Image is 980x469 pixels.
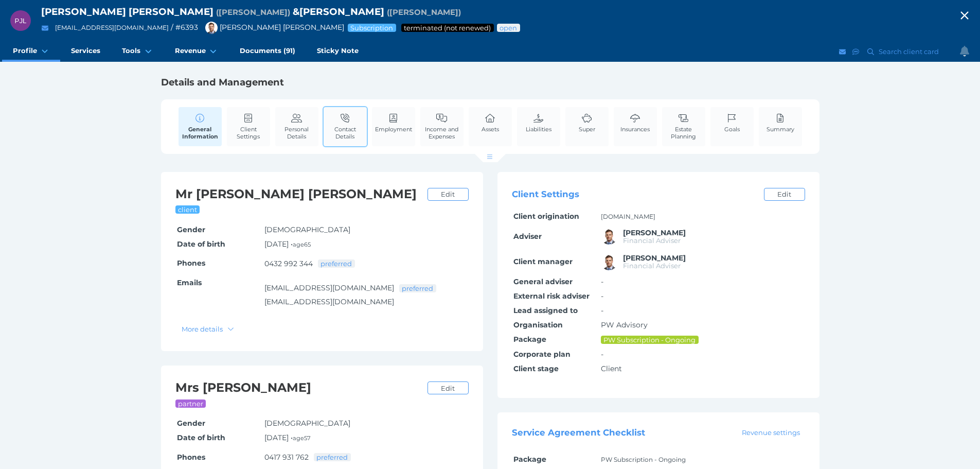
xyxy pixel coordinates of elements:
span: Emails [177,278,202,287]
span: PW Subscription - Ongoing [603,336,697,344]
span: Financial Adviser [623,236,681,245]
span: Revenue [175,46,206,55]
span: - [601,291,603,301]
a: Income and Expenses [420,107,464,146]
span: Estate Planning [665,126,703,140]
span: Edit [436,190,459,198]
a: Revenue settings [737,427,805,438]
span: PJL [15,17,27,25]
a: Profile [2,41,60,62]
a: Super [576,107,598,138]
a: Services [60,41,111,62]
span: Phones [177,258,205,268]
span: External risk adviser [513,291,590,301]
span: client [177,205,198,214]
span: Assets [482,126,499,133]
span: Brad Bond [623,253,686,263]
span: Liabilities [526,126,551,133]
a: Edit [764,188,805,201]
span: [DATE] • [264,239,311,249]
div: Peter John Lawson [10,10,31,31]
button: SMS [851,45,861,58]
span: General Information [181,126,219,140]
span: Client manager [513,257,573,266]
button: Email [838,45,848,58]
span: Client stage [513,364,559,373]
span: partner [177,399,204,408]
span: [DEMOGRAPHIC_DATA] [264,225,350,234]
span: Adviser [513,232,542,241]
span: Profile [13,46,37,55]
a: Goals [722,107,742,138]
img: Brad Bond [601,254,617,270]
span: Income and Expenses [423,126,461,140]
span: Personal Details [278,126,316,140]
h2: Mrs [PERSON_NAME] [175,380,422,396]
span: Client origination [513,212,579,221]
span: Goals [724,126,740,133]
a: General Information [179,107,222,146]
span: Client Settings [512,189,579,200]
span: General adviser [513,277,573,286]
a: Revenue [164,41,229,62]
span: [DEMOGRAPHIC_DATA] [264,419,350,428]
a: [EMAIL_ADDRESS][DOMAIN_NAME] [55,24,169,31]
span: Date of birth [177,433,225,442]
span: preferred [316,453,349,461]
span: & [PERSON_NAME] [293,6,384,18]
span: Client [601,364,622,373]
a: Personal Details [275,107,318,146]
span: Subscription [350,24,394,32]
a: [EMAIL_ADDRESS][DOMAIN_NAME] [264,297,394,306]
a: Insurances [618,107,652,138]
a: Edit [427,188,469,201]
small: age 57 [293,435,311,442]
span: More details [177,325,225,333]
span: preferred [320,259,353,268]
a: 0417 931 762 [264,453,309,462]
a: Edit [427,381,469,394]
h1: Details and Management [161,76,819,89]
a: [EMAIL_ADDRESS][DOMAIN_NAME] [264,283,394,292]
button: Search client card [863,45,944,58]
a: Estate Planning [662,107,705,146]
span: Tools [122,46,140,55]
span: PW Advisory [601,320,648,329]
img: Brad Bond [205,22,218,34]
span: Sticky Note [317,46,359,55]
a: Assets [479,107,502,138]
span: Date of birth [177,239,225,249]
h2: Mr [PERSON_NAME] [PERSON_NAME] [175,186,422,202]
span: Super [579,126,595,133]
span: Phones [177,453,205,462]
span: - [601,350,603,359]
a: Documents (91) [229,41,306,62]
span: / # 6393 [171,23,198,32]
span: Contact Details [326,126,364,140]
a: Summary [764,107,797,138]
small: age 65 [293,241,311,248]
span: Package [513,455,546,464]
span: Summary [767,126,794,133]
span: Preferred name [387,7,461,17]
span: Services [71,46,100,55]
span: [DATE] • [264,433,311,442]
span: Advice status: Review not yet booked in [499,24,518,32]
img: Brad Bond [601,228,617,245]
span: Brad Bond [623,228,686,237]
span: Gender [177,225,205,234]
a: Contact Details [324,107,367,146]
span: Gender [177,419,205,428]
a: Liabilities [523,107,554,138]
span: Client Settings [229,126,268,140]
span: [PERSON_NAME] [PERSON_NAME] [41,6,213,18]
span: Preferred name [216,7,290,17]
span: - [601,306,603,315]
span: Edit [773,190,795,198]
button: More details [177,322,239,335]
span: Documents (91) [240,46,295,55]
a: Client Settings [227,107,270,146]
span: Edit [436,384,459,392]
span: [PERSON_NAME] [PERSON_NAME] [200,23,344,32]
span: Search client card [877,47,943,56]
